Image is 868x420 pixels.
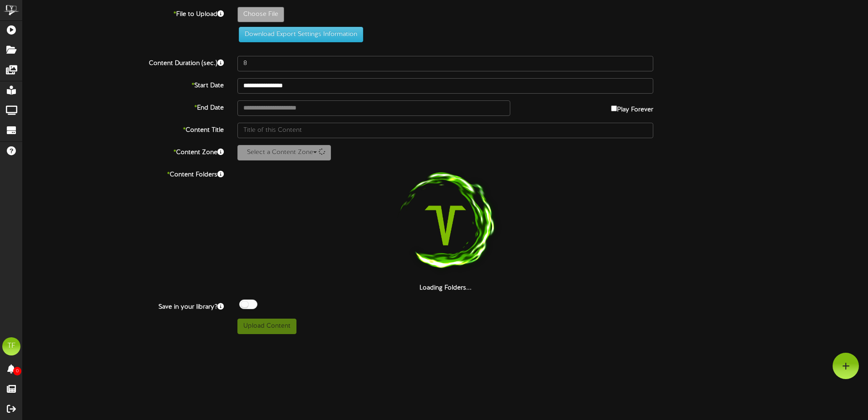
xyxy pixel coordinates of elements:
[16,56,231,68] label: Content Duration (sec.)
[611,100,653,115] label: Play Forever
[237,123,653,138] input: Title of this Content
[16,167,231,180] label: Content Folders
[234,31,363,38] a: Download Export Settings Information
[16,7,231,19] label: File to Upload
[387,167,503,284] img: loading-spinner-1.png
[16,100,231,113] label: End Date
[237,319,296,334] button: Upload Content
[16,145,231,157] label: Content Zone
[237,145,331,160] button: Select a Content Zone
[13,367,21,375] span: 0
[16,78,231,90] label: Start Date
[16,123,231,135] label: Content Title
[239,27,363,42] button: Download Export Settings Information
[16,300,231,312] label: Save in your library?
[611,105,617,111] input: Play Forever
[419,285,472,291] strong: Loading Folders...
[2,337,20,355] div: TF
